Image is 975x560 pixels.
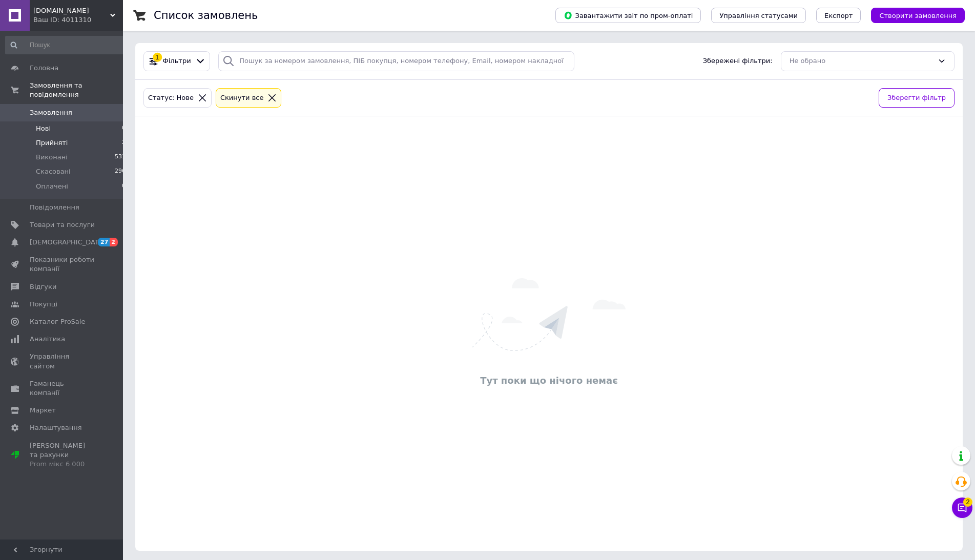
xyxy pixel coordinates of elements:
[555,8,701,23] button: Завантажити звіт по пром-оплаті
[5,36,127,54] input: Пошук
[711,8,806,23] button: Управління статусами
[33,6,110,15] span: bippi.prom.ua
[36,182,68,191] span: Оплачені
[30,64,58,73] span: Головна
[703,56,773,66] span: Збережені фільтри:
[110,238,118,246] span: 2
[30,317,85,326] span: Каталог ProSale
[122,182,126,191] span: 0
[115,167,126,176] span: 296
[98,238,110,246] span: 27
[963,497,972,507] span: 2
[861,11,965,19] a: Створити замовлення
[36,124,51,133] span: Нові
[36,138,68,148] span: Прийняті
[30,81,123,99] span: Замовлення та повідомлення
[140,374,958,387] div: Тут поки що нічого немає
[30,255,95,274] span: Показники роботи компанії
[30,406,56,415] span: Маркет
[122,138,126,148] span: 2
[30,423,82,432] span: Налаштування
[33,15,123,25] div: Ваш ID: 4011310
[30,282,56,292] span: Відгуки
[115,153,126,162] span: 531
[30,220,95,230] span: Товари та послуги
[30,441,95,469] span: [PERSON_NAME] та рахунки
[30,379,95,398] span: Гаманець компанії
[871,8,965,23] button: Створити замовлення
[218,93,266,103] div: Cкинути все
[879,88,955,108] button: Зберегти фільтр
[952,497,972,518] button: Чат з покупцем2
[30,238,106,247] span: [DEMOGRAPHIC_DATA]
[887,93,946,103] span: Зберегти фільтр
[824,12,853,19] span: Експорт
[564,11,693,20] span: Завантажити звіт по пром-оплаті
[163,56,191,66] span: Фільтри
[36,153,68,162] span: Виконані
[719,12,798,19] span: Управління статусами
[816,8,861,23] button: Експорт
[30,108,72,117] span: Замовлення
[30,460,95,469] div: Prom мікс 6 000
[146,93,196,103] div: Статус: Нове
[154,9,258,22] h1: Список замовлень
[218,51,574,71] input: Пошук за номером замовлення, ПІБ покупця, номером телефону, Email, номером накладної
[879,12,957,19] span: Створити замовлення
[122,124,126,133] span: 0
[36,167,71,176] span: Скасовані
[153,53,162,62] div: 1
[30,335,65,344] span: Аналітика
[30,352,95,370] span: Управління сайтом
[790,56,933,67] div: Не обрано
[30,203,79,212] span: Повідомлення
[30,300,57,309] span: Покупці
